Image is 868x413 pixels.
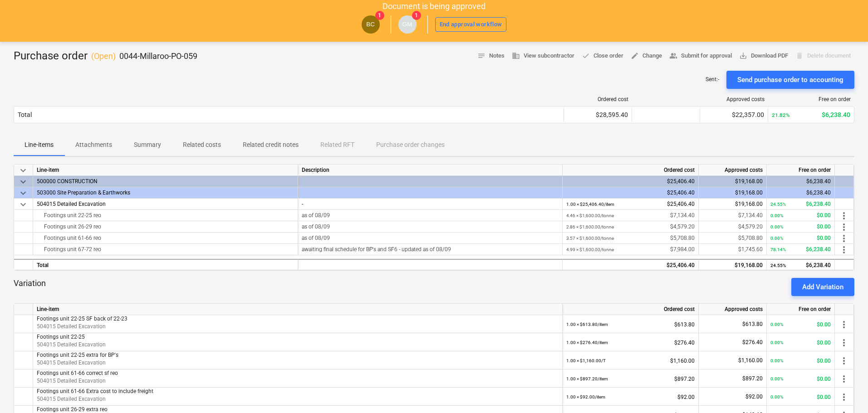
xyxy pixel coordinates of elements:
[37,221,294,232] div: Footings unit 26-29 reo
[839,392,849,403] span: more_vert
[839,337,849,348] span: more_vert
[839,210,849,221] span: more_vert
[477,52,485,60] span: notes
[702,244,763,255] div: $1,745.60
[702,233,763,244] div: $5,708.80
[704,96,765,102] div: Approved costs
[666,49,736,63] button: Submit for approval
[37,244,294,255] div: Footings unit 67-72 reo
[440,19,502,30] div: End approval workflow
[568,111,628,118] div: $28,595.40
[770,376,783,381] small: 0.00%
[791,278,854,296] button: Add Variation
[37,406,108,413] span: Footings unit 26-29 extra reo
[770,322,783,327] small: 0.00%
[33,304,563,315] div: Line-item
[134,140,161,150] p: Summary
[699,304,767,315] div: Approved costs
[566,333,695,352] div: $276.40
[14,49,197,63] div: Purchase order
[704,111,764,118] div: $22,357.00
[772,111,850,118] div: $6,238.40
[631,52,639,60] span: edit
[566,202,614,207] small: 1.00 × $25,406.40 / item
[402,21,412,28] span: GM
[582,52,590,60] span: done
[566,236,614,241] small: 3.57 × $1,600.00 / tonne
[770,221,831,233] div: $0.00
[839,374,849,384] span: more_vert
[566,247,614,252] small: 4.99 × $1,600.00 / tonne
[631,51,662,61] span: Change
[18,176,29,187] span: keyboard_arrow_down
[770,176,831,187] div: $6,238.40
[412,11,421,20] span: 1
[770,351,831,370] div: $0.00
[566,187,695,199] div: $25,406.40
[18,199,29,210] span: keyboard_arrow_down
[37,352,118,358] span: Footings unit 22-25 extra for BP's
[383,1,485,12] p: Document is being approved
[770,247,786,252] small: 78.14%
[566,322,608,327] small: 1.00 × $613.80 / item
[477,51,505,61] span: Notes
[702,221,763,233] div: $4,579.20
[566,244,695,255] div: $7,984.00
[566,233,695,244] div: $5,708.80
[702,315,763,333] div: $613.80
[566,388,695,406] div: $92.00
[37,176,294,187] div: 500000 CONSTRUCTION
[566,176,695,187] div: $25,406.40
[739,51,788,61] span: Download PDF
[702,388,763,406] div: $92.00
[669,51,732,61] span: Submit for approval
[183,140,221,150] p: Related costs
[566,369,695,388] div: $897.20
[75,140,112,150] p: Attachments
[770,244,831,255] div: $6,238.40
[18,165,29,176] span: keyboard_arrow_down
[302,233,559,244] div: as of 08/09
[669,52,677,60] span: people_alt
[578,49,627,63] button: Close order
[566,213,614,218] small: 4.46 × $1,600.00 / tonne
[18,188,29,199] span: keyboard_arrow_down
[362,15,380,34] div: Billy Campbell
[770,369,831,388] div: $0.00
[37,341,106,348] span: 504015 Detailed Excavation
[770,358,783,363] small: 0.00%
[770,224,783,229] small: 0.00%
[298,165,563,176] div: Description
[770,315,831,334] div: $0.00
[37,201,106,207] span: 504015 Detailed Excavation
[33,165,298,176] div: Line-item
[566,224,614,229] small: 2.86 × $1,600.00 / tonne
[398,15,417,34] div: Geoff Morley
[770,233,831,244] div: $0.00
[243,140,299,150] p: Related credit notes
[702,333,763,351] div: $276.40
[739,52,747,60] span: save_alt
[726,71,854,89] button: Send purchase order to accounting
[366,21,375,28] span: BC
[770,210,831,221] div: $0.00
[25,140,54,150] p: Line-items
[37,233,294,243] div: Footings unit 61-66 reo
[702,176,763,187] div: $19,168.00
[37,360,106,366] span: 504015 Detailed Excavation
[702,187,763,199] div: $19,168.00
[839,244,849,255] span: more_vert
[37,323,106,330] span: 504015 Detailed Excavation
[37,187,294,198] div: 503000 Site Preparation & Earthworks
[302,210,559,221] div: as of 08/09
[770,213,783,218] small: 0.00%
[770,236,783,241] small: 0.00%
[568,96,628,102] div: Ordered cost
[770,340,783,345] small: 0.00%
[706,76,719,83] p: Sent : -
[566,394,605,399] small: 1.00 × $92.00 / item
[699,165,767,176] div: Approved costs
[770,199,831,210] div: $6,238.40
[737,74,843,86] div: Send purchase order to accounting
[702,351,763,369] div: $1,160.00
